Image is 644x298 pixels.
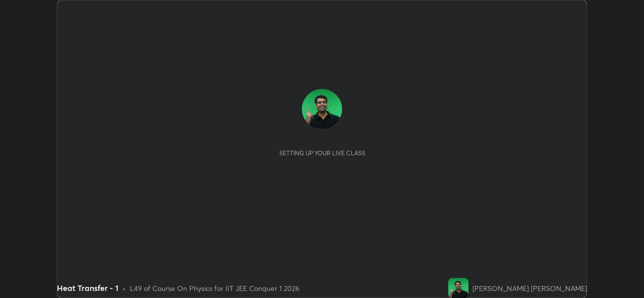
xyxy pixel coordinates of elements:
[472,283,587,293] div: [PERSON_NAME] [PERSON_NAME]
[57,282,118,294] div: Heat Transfer - 1
[279,149,365,157] div: Setting up your live class
[302,89,342,129] img: 53243d61168c4ba19039909d99802f93.jpg
[448,278,468,298] img: 53243d61168c4ba19039909d99802f93.jpg
[122,283,126,293] div: •
[130,283,299,293] div: L49 of Course On Physics for IIT JEE Conquer 1 2026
